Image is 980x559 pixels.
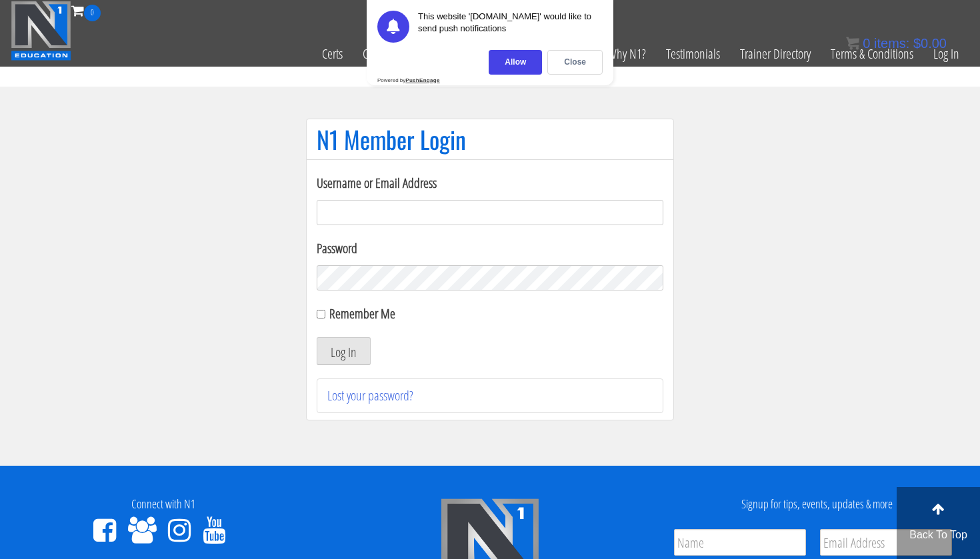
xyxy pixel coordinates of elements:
div: Powered by [377,77,440,83]
a: Testimonials [656,21,730,87]
a: Log In [923,21,969,87]
h4: Signup for tips, events, updates & more [663,498,970,511]
h4: Connect with N1 [10,498,317,511]
a: 0 items: $0.00 [846,36,947,51]
div: Allow [489,50,542,75]
a: Course List [353,21,419,87]
label: Remember Me [329,304,395,322]
img: n1-education [11,1,71,61]
bdi: 0.00 [913,36,947,51]
h1: N1 Member Login [317,126,663,153]
a: Why N1? [597,21,656,87]
a: Trainer Directory [730,21,821,87]
a: Terms & Conditions [821,21,923,87]
button: Log In [317,337,371,365]
label: Password [317,239,663,259]
a: Certs [312,21,353,87]
span: 0 [84,5,101,21]
a: 0 [71,1,101,19]
span: 0 [863,36,870,51]
span: $ [913,36,921,51]
input: Name [674,529,806,556]
strong: PushEngage [405,77,439,83]
img: icon11.png [846,37,859,50]
div: This website '[DOMAIN_NAME]' would like to send push notifications [418,11,603,43]
a: Lost your password? [327,386,413,404]
input: Email Address [820,529,952,556]
label: Username or Email Address [317,173,663,193]
span: items: [874,36,909,51]
div: Close [547,50,603,75]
